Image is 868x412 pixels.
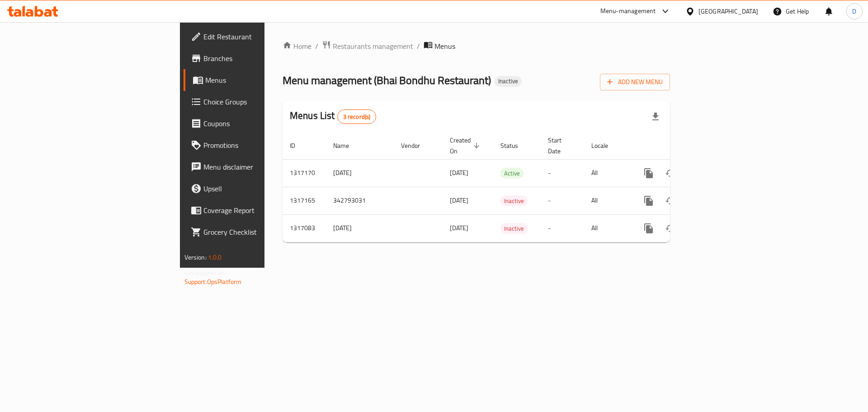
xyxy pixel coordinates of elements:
div: Menu-management [600,6,656,17]
a: Coupons [184,113,325,134]
span: 1.0.0 [208,251,222,263]
span: Edit Restaurant [203,31,318,42]
span: Upsell [203,183,318,194]
span: Choice Groups [203,96,318,107]
a: Menu disclaimer [184,156,325,178]
a: Support.OpsPlatform [184,276,242,288]
span: ID [290,140,307,151]
button: more [638,190,660,212]
td: All [584,187,631,214]
div: Total records count [337,109,377,124]
a: Grocery Checklist [184,221,325,243]
td: All [584,159,631,187]
button: more [638,218,660,239]
span: Inactive [500,223,528,234]
a: Coverage Report [184,199,325,221]
table: enhanced table [283,132,732,242]
div: Export file [645,106,666,128]
span: Locale [591,140,620,151]
span: Menu management ( Bhai Bondhu Restaurant ) [283,70,491,90]
a: Upsell [184,178,325,199]
span: [DATE] [450,167,468,179]
span: Menus [434,41,455,52]
div: Inactive [500,195,528,206]
a: Menus [184,69,325,91]
span: Menu disclaimer [203,161,318,172]
li: / [417,41,420,52]
span: Coverage Report [203,205,318,216]
span: Menus [205,75,318,85]
span: D [852,6,856,16]
a: Branches [184,47,325,69]
div: [GEOGRAPHIC_DATA] [698,6,758,16]
a: Promotions [184,134,325,156]
span: Version: [184,251,207,263]
td: - [541,187,584,214]
span: Restaurants management [333,41,413,52]
td: All [584,214,631,242]
span: [DATE] [450,194,468,206]
span: Active [500,168,524,179]
span: 3 record(s) [338,113,376,121]
span: Inactive [495,77,522,85]
td: [DATE] [326,159,394,187]
span: Branches [203,53,318,64]
span: Inactive [500,196,528,206]
span: [DATE] [450,222,468,234]
td: - [541,214,584,242]
span: Add New Menu [607,76,663,88]
button: Add New Menu [600,74,670,90]
span: Get support on: [184,267,226,279]
div: Inactive [495,76,522,87]
button: Change Status [660,162,681,184]
h2: Menus List [290,109,376,124]
a: Choice Groups [184,91,325,113]
div: Active [500,168,524,179]
span: Promotions [203,140,318,151]
th: Actions [631,132,732,160]
button: more [638,162,660,184]
button: Change Status [660,218,681,239]
a: Edit Restaurant [184,26,325,47]
td: - [541,159,584,187]
span: Created On [450,135,482,156]
span: Coupons [203,118,318,129]
nav: breadcrumb [283,40,670,52]
span: Name [333,140,361,151]
td: 342793031 [326,187,394,214]
span: Vendor [401,140,432,151]
span: Start Date [548,135,573,156]
td: [DATE] [326,214,394,242]
span: Grocery Checklist [203,227,318,237]
span: Status [500,140,530,151]
a: Restaurants management [322,40,413,52]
